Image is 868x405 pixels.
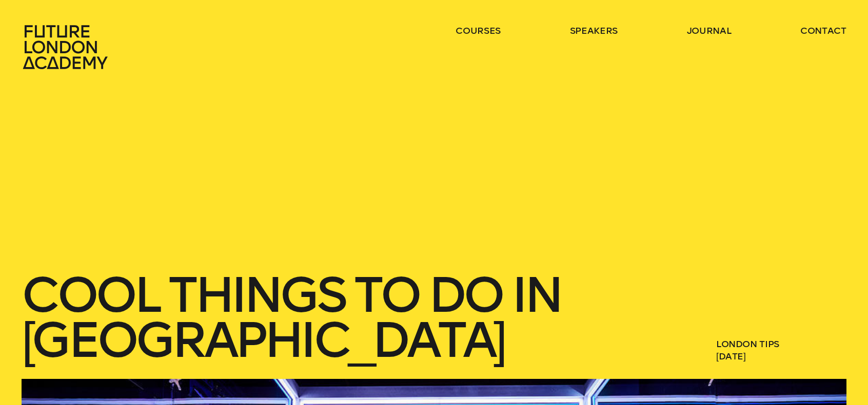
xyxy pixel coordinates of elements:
h1: Cool Things to do in [GEOGRAPHIC_DATA] [22,272,629,363]
a: courses [456,25,501,37]
a: contact [800,25,846,37]
a: journal [687,25,732,37]
a: London Tips [716,338,779,350]
span: [DATE] [716,350,846,363]
a: speakers [570,25,618,37]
